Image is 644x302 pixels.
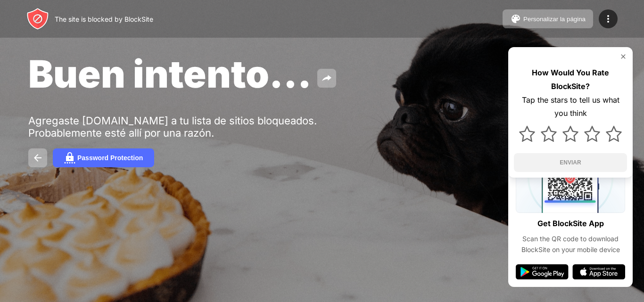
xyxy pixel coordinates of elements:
button: Password Protection [53,148,154,167]
div: How Would You Rate BlockSite? [514,66,627,93]
img: star.svg [584,126,600,142]
div: Scan the QR code to download BlockSite on your mobile device [516,234,625,255]
div: Personalizar la página [523,16,586,23]
button: Personalizar la página [503,9,593,28]
img: app-store.svg [572,264,625,279]
div: Agregaste [DOMAIN_NAME] a tu lista de sitios bloqueados. Probablemente esté allí por una razón. [28,114,320,139]
button: ENVIAR [514,153,627,172]
span: Buen intento... [28,51,312,97]
img: rate-us-close.svg [619,53,627,60]
img: star.svg [519,126,535,142]
div: Tap the stars to tell us what you think [514,93,627,121]
img: menu-icon.svg [603,13,614,24]
img: star.svg [606,126,622,142]
img: star.svg [562,126,578,142]
img: back.svg [32,152,43,163]
img: password.svg [64,152,75,163]
div: The site is blocked by BlockSite [55,15,153,23]
img: pallet.svg [510,13,521,24]
div: Password Protection [77,154,143,162]
img: header-logo.svg [26,8,49,30]
img: star.svg [541,126,557,142]
img: share.svg [321,73,332,84]
img: google-play.svg [516,264,569,279]
div: Get BlockSite App [537,217,604,230]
